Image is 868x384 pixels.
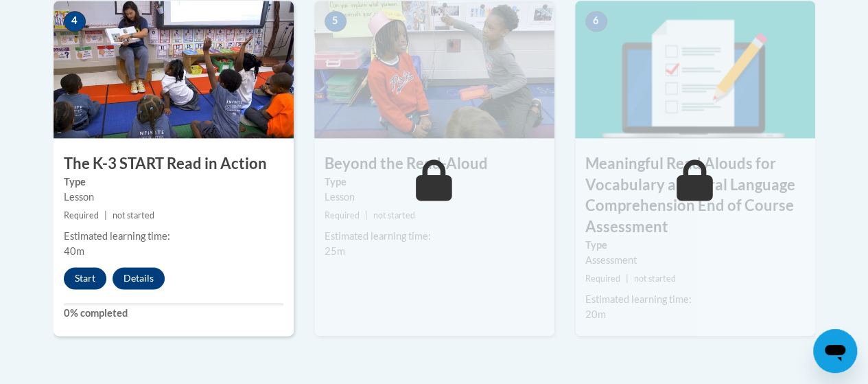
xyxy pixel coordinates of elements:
[585,11,607,32] span: 6
[585,292,805,307] div: Estimated learning time:
[64,190,283,205] div: Lesson
[585,308,606,320] span: 20m
[64,11,86,32] span: 4
[325,229,544,244] div: Estimated learning time:
[585,273,620,284] span: Required
[575,1,815,138] img: Course Image
[64,306,283,321] label: 0% completed
[314,153,554,174] h3: Beyond the Read-Aloud
[575,153,815,238] h3: Meaningful Read Alouds for Vocabulary and Oral Language Comprehension End of Course Assessment
[365,210,368,221] span: |
[325,210,360,221] span: Required
[325,245,345,257] span: 25m
[64,229,283,244] div: Estimated learning time:
[626,273,629,284] span: |
[634,273,676,284] span: not started
[813,329,857,373] iframe: Button to launch messaging window
[104,210,107,221] span: |
[64,210,99,221] span: Required
[113,267,165,289] button: Details
[64,245,84,257] span: 40m
[64,174,283,190] label: Type
[325,11,347,32] span: 5
[325,174,544,190] label: Type
[373,210,415,221] span: not started
[64,267,106,289] button: Start
[585,253,805,268] div: Assessment
[585,238,805,253] label: Type
[325,190,544,205] div: Lesson
[54,1,294,138] img: Course Image
[54,153,294,174] h3: The K-3 START Read in Action
[314,1,554,138] img: Course Image
[113,210,154,221] span: not started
